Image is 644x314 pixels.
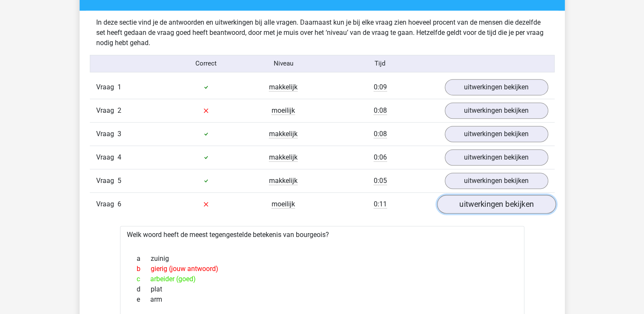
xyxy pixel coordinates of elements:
span: 0:06 [374,153,387,162]
span: d [137,284,151,294]
span: 5 [117,177,121,185]
div: arm [130,294,514,305]
span: makkelijk [269,83,298,91]
span: 3 [117,130,121,138]
span: a [137,254,151,264]
span: makkelijk [269,177,298,185]
span: Vraag [96,82,117,92]
span: 6 [117,200,121,208]
span: b [137,264,151,274]
div: zuinig [130,254,514,264]
span: 2 [117,106,121,114]
div: Tijd [322,59,438,69]
span: Vraag [96,129,117,139]
a: uitwerkingen bekijken [437,195,555,214]
div: In deze sectie vind je de antwoorden en uitwerkingen bij alle vragen. Daarnaast kun je bij elke v... [90,17,555,48]
a: uitwerkingen bekijken [445,79,548,95]
span: 4 [117,153,121,161]
span: 0:09 [374,83,387,91]
div: Niveau [245,59,322,69]
a: uitwerkingen bekijken [445,149,548,166]
div: gierig (jouw antwoord) [130,264,514,274]
span: Vraag [96,106,117,116]
div: plat [130,284,514,294]
span: makkelijk [269,153,298,162]
div: arbeider (goed) [130,274,514,284]
span: makkelijk [269,130,298,138]
span: moeilijk [272,200,295,208]
span: c [137,274,150,284]
span: Vraag [96,176,117,186]
span: 0:08 [374,106,387,115]
span: 1 [117,83,121,91]
span: Vraag [96,199,117,209]
a: uitwerkingen bekijken [445,103,548,119]
span: 0:05 [374,177,387,185]
span: moeilijk [272,106,295,115]
span: e [137,294,150,305]
span: 0:11 [374,200,387,208]
div: Correct [167,59,245,69]
a: uitwerkingen bekijken [445,173,548,189]
span: Vraag [96,152,117,163]
a: uitwerkingen bekijken [445,126,548,142]
span: 0:08 [374,130,387,138]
